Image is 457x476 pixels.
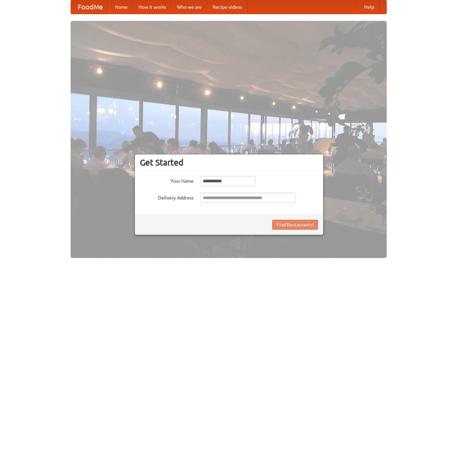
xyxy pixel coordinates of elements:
[71,0,110,14] a: FoodMe
[140,176,194,184] label: Your Name
[272,220,318,230] button: Find Restaurants!
[359,0,380,14] a: Help
[110,0,133,14] a: Home
[133,0,172,14] a: How it works
[140,193,194,201] label: Delivery Address
[207,0,247,14] a: Recipe videos
[172,0,207,14] a: Who we are
[140,157,318,168] h3: Get Started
